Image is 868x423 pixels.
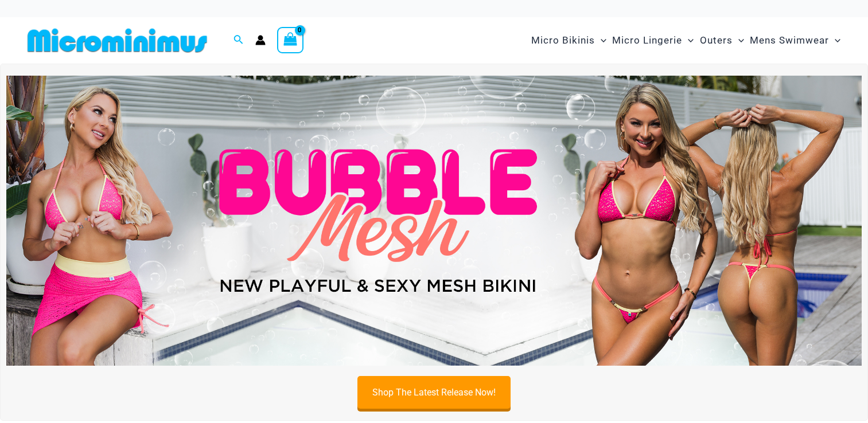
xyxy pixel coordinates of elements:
[528,23,609,58] a: Micro BikinisMenu ToggleMenu Toggle
[527,21,845,60] nav: Site Navigation
[700,26,733,55] span: Outers
[733,26,744,55] span: Menu Toggle
[357,376,511,409] a: Shop The Latest Release Now!
[233,33,244,48] a: Search icon link
[682,26,694,55] span: Menu Toggle
[255,35,266,45] a: Account icon link
[595,26,606,55] span: Menu Toggle
[277,27,303,53] a: View Shopping Cart, empty
[697,23,747,58] a: OutersMenu ToggleMenu Toggle
[750,26,829,55] span: Mens Swimwear
[612,26,682,55] span: Micro Lingerie
[23,28,212,53] img: MM SHOP LOGO FLAT
[531,26,595,55] span: Micro Bikinis
[609,23,696,58] a: Micro LingerieMenu ToggleMenu Toggle
[747,23,843,58] a: Mens SwimwearMenu ToggleMenu Toggle
[6,76,862,366] img: Bubble Mesh Highlight Pink
[829,26,840,55] span: Menu Toggle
